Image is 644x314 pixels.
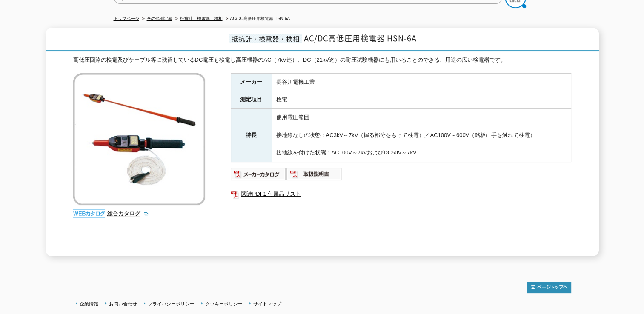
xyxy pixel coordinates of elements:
[231,91,272,109] th: 測定項目
[286,173,342,179] a: 取扱説明書
[180,16,223,21] a: 抵抗計・検電器・検相
[147,16,172,21] a: その他測定器
[229,34,302,43] span: 抵抗計・検電器・検相
[109,301,137,306] a: お問い合わせ
[272,91,571,109] td: 検電
[107,210,149,217] a: 総合カタログ
[73,209,105,218] img: webカタログ
[272,109,571,162] td: 使用電圧範囲 接地線なしの状態：AC3kV～7kV（握る部分をもって検電）／AC100V～600V（銘板に手を触れて検電） 接地線を付けた状態：AC100V～7kVおよびDC50V～7kV
[231,167,286,181] img: メーカーカタログ
[304,32,417,44] span: AC/DC高低圧用検電器 HSN-6A
[73,56,571,65] div: 高低圧回路の検電及びケーブル等に残留しているDC電圧も検電し高圧機器のAC（7kV迄）、DC（21kV迄）の耐圧試験機器にも用いることのできる、用途の広い検電器です。
[205,301,243,306] a: クッキーポリシー
[114,16,139,21] a: トップページ
[253,301,281,306] a: サイトマップ
[527,282,571,293] img: トップページへ
[80,301,98,306] a: 企業情報
[73,73,205,205] img: AC/DC高低圧用検電器 HSN-6A
[272,73,571,91] td: 長谷川電機工業
[286,167,342,181] img: 取扱説明書
[231,73,272,91] th: メーカー
[224,14,290,23] li: AC/DC高低圧用検電器 HSN-6A
[148,301,195,306] a: プライバシーポリシー
[231,173,286,179] a: メーカーカタログ
[231,109,272,162] th: 特長
[231,188,571,200] a: 関連PDF1 付属品リスト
